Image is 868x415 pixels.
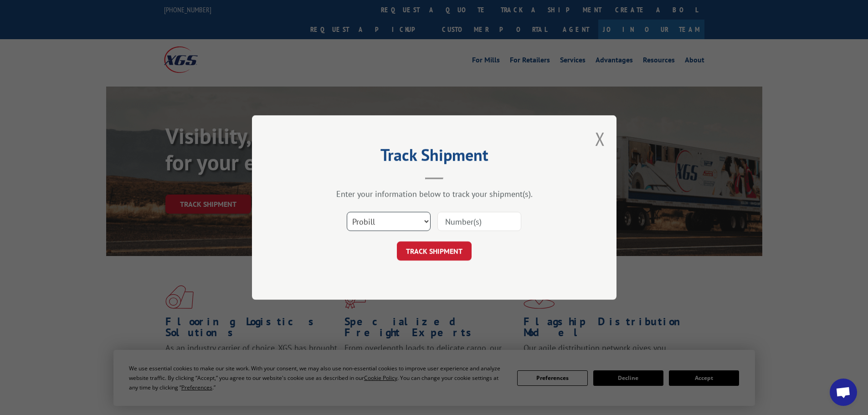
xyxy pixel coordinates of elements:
[397,241,472,261] button: TRACK SHIPMENT
[437,212,521,231] input: Number(s)
[595,127,605,151] button: Close modal
[298,149,571,166] h2: Track Shipment
[830,379,857,406] div: Open chat
[298,189,571,199] div: Enter your information below to track your shipment(s).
